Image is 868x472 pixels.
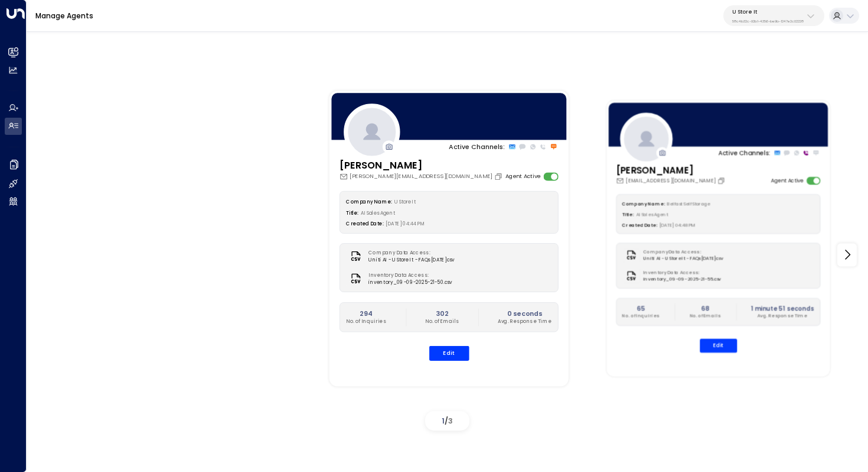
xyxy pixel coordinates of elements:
[667,201,710,206] span: Belfast Self Storage
[425,411,469,431] div: /
[339,158,504,172] h3: [PERSON_NAME]
[346,209,358,216] label: Title:
[368,257,454,264] span: Uniti AI - U Store It - FAQs [DATE]csv
[425,308,459,318] h2: 302
[622,211,634,217] label: Title:
[339,172,504,180] div: [PERSON_NAME][EMAIL_ADDRESS][DOMAIN_NAME]
[448,416,453,426] span: 3
[505,172,540,180] label: Agent Active
[723,5,824,26] button: U Store It58c4b32c-92b1-4356-be9b-1247e2c02228
[751,303,814,312] h2: 1 minute 51 seconds
[386,221,425,227] span: [DATE] 04:44 PM
[498,308,552,318] h2: 0 seconds
[346,221,383,227] label: Created Date:
[751,312,814,319] p: Avg. Response Time
[425,318,459,325] p: No. of Emails
[361,209,396,216] span: AI Sales Agent
[637,211,669,217] span: AI Sales Agent
[660,222,696,228] span: [DATE] 04:48 PM
[644,269,718,276] label: Inventory Data Access:
[429,346,469,361] button: Edit
[622,303,660,312] h2: 65
[690,303,721,312] h2: 68
[346,308,386,318] h2: 294
[771,176,804,184] label: Agent Active
[622,312,660,319] p: No. of Inquiries
[35,11,93,21] a: Manage Agents
[368,279,452,286] span: inventory_09-09-2025-21-50.csv
[622,201,665,206] label: Company Name:
[442,416,445,426] span: 1
[644,248,720,255] label: Company Data Access:
[616,176,727,184] div: [EMAIL_ADDRESS][DOMAIN_NAME]
[690,312,721,319] p: No. of Emails
[494,172,505,180] button: Copy
[700,339,737,353] button: Edit
[394,198,416,205] span: U Store It
[346,198,391,205] label: Company Name:
[644,276,722,283] span: inventory_09-09-2025-21-55.csv
[644,255,723,261] span: Uniti AI - U Store It - FAQs [DATE]csv
[449,142,505,151] p: Active Channels:
[498,318,552,325] p: Avg. Response Time
[717,176,727,184] button: Copy
[368,249,450,256] label: Company Data Access:
[719,148,771,157] p: Active Channels:
[732,8,804,15] p: U Store It
[622,222,657,228] label: Created Date:
[616,163,727,177] h3: [PERSON_NAME]
[732,19,804,24] p: 58c4b32c-92b1-4356-be9b-1247e2c02228
[346,318,386,325] p: No. of Inquiries
[368,271,448,279] label: Inventory Data Access:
